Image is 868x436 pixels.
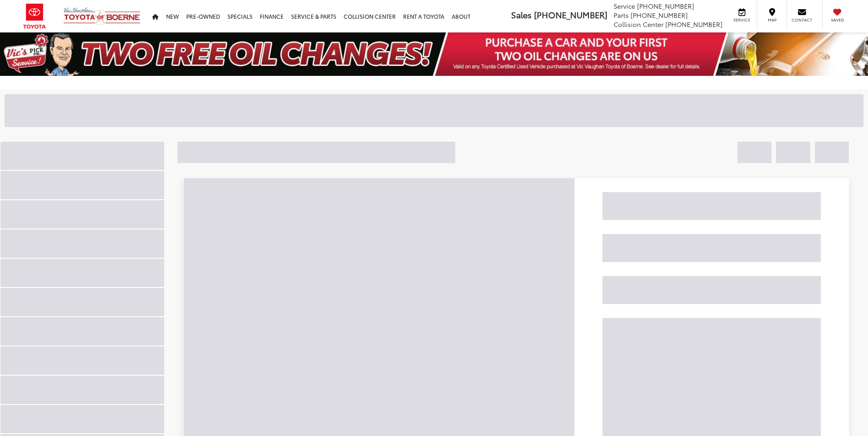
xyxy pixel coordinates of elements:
span: Sales [511,9,532,21]
span: Contact [792,17,812,23]
span: [PHONE_NUMBER] [637,1,694,11]
span: [PHONE_NUMBER] [534,9,607,21]
span: Parts [614,11,629,20]
span: [PHONE_NUMBER] [631,11,688,20]
span: Map [762,17,782,23]
span: [PHONE_NUMBER] [665,20,722,29]
span: Service [732,17,752,23]
span: Saved [827,17,847,23]
span: Service [614,1,635,11]
span: Collision Center [614,20,663,29]
img: Vic Vaughan Toyota of Boerne [63,7,141,26]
